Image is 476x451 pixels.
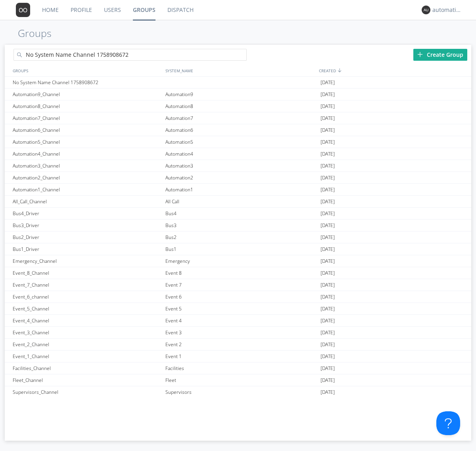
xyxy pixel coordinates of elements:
[417,52,423,57] img: plus.svg
[11,315,163,326] div: Event_4_Channel
[321,362,335,374] span: [DATE]
[321,267,335,279] span: [DATE]
[163,148,319,160] div: Automation4
[11,231,163,243] div: Bus2_Driver
[11,291,163,303] div: Event_6_channel
[422,6,430,14] img: 373638.png
[163,65,317,76] div: SYSTEM_NAME
[11,89,163,100] div: Automation9_Channel
[163,374,319,386] div: Fleet
[163,184,319,195] div: Automation1
[5,112,471,124] a: Automation7_ChannelAutomation7[DATE]
[321,315,335,327] span: [DATE]
[5,231,471,243] a: Bus2_DriverBus2[DATE]
[11,327,163,338] div: Event_3_Channel
[163,351,319,362] div: Event 1
[163,303,319,314] div: Event 5
[11,255,163,267] div: Emergency_Channel
[11,267,163,279] div: Event_8_Channel
[163,243,319,255] div: Bus1
[5,315,471,327] a: Event_4_ChannelEvent 4[DATE]
[163,196,319,207] div: All Call
[321,220,335,231] span: [DATE]
[163,327,319,338] div: Event 3
[321,291,335,303] span: [DATE]
[321,172,335,184] span: [DATE]
[5,208,471,220] a: Bus4_DriverBus4[DATE]
[11,172,163,183] div: Automation2_Channel
[5,303,471,315] a: Event_5_ChannelEvent 5[DATE]
[5,386,471,398] a: Supervisors_ChannelSupervisors[DATE]
[5,255,471,267] a: Emergency_ChannelEmergency[DATE]
[5,172,471,184] a: Automation2_ChannelAutomation2[DATE]
[11,374,163,386] div: Fleet_Channel
[321,339,335,351] span: [DATE]
[163,172,319,183] div: Automation2
[163,362,319,374] div: Facilities
[5,291,471,303] a: Event_6_channelEvent 6[DATE]
[5,374,471,386] a: Fleet_ChannelFleet[DATE]
[321,327,335,339] span: [DATE]
[11,184,163,195] div: Automation1_Channel
[11,77,163,88] div: No System Name Channel 1758908672
[11,220,163,231] div: Bus3_Driver
[321,148,335,160] span: [DATE]
[163,136,319,148] div: Automation5
[11,160,163,172] div: Automation3_Channel
[11,148,163,160] div: Automation4_Channel
[321,386,335,398] span: [DATE]
[163,89,319,100] div: Automation9
[5,100,471,112] a: Automation8_ChannelAutomation8[DATE]
[321,112,335,124] span: [DATE]
[321,243,335,255] span: [DATE]
[11,351,163,362] div: Event_1_Channel
[163,339,319,350] div: Event 2
[11,339,163,350] div: Event_2_Channel
[321,184,335,196] span: [DATE]
[321,89,335,100] span: [DATE]
[163,315,319,326] div: Event 4
[16,3,30,17] img: 373638.png
[5,148,471,160] a: Automation4_ChannelAutomation4[DATE]
[163,267,319,279] div: Event 8
[5,339,471,351] a: Event_2_ChannelEvent 2[DATE]
[321,374,335,386] span: [DATE]
[5,220,471,231] a: Bus3_DriverBus3[DATE]
[11,124,163,136] div: Automation6_Channel
[5,89,471,100] a: Automation9_ChannelAutomation9[DATE]
[5,362,471,374] a: Facilities_ChannelFacilities[DATE]
[163,279,319,291] div: Event 7
[5,351,471,362] a: Event_1_ChannelEvent 1[DATE]
[11,196,163,207] div: All_Call_Channel
[163,112,319,124] div: Automation7
[413,49,467,61] div: Create Group
[11,386,163,398] div: Supervisors_Channel
[11,65,161,76] div: GROUPS
[5,243,471,255] a: Bus1_DriverBus1[DATE]
[163,124,319,136] div: Automation6
[5,77,471,89] a: No System Name Channel 1758908672[DATE]
[321,196,335,208] span: [DATE]
[321,231,335,243] span: [DATE]
[11,208,163,219] div: Bus4_Driver
[5,124,471,136] a: Automation6_ChannelAutomation6[DATE]
[321,208,335,220] span: [DATE]
[321,100,335,112] span: [DATE]
[163,100,319,112] div: Automation8
[163,255,319,267] div: Emergency
[11,100,163,112] div: Automation8_Channel
[436,411,460,435] iframe: Toggle Customer Support
[5,279,471,291] a: Event_7_ChannelEvent 7[DATE]
[321,279,335,291] span: [DATE]
[5,136,471,148] a: Automation5_ChannelAutomation5[DATE]
[317,65,471,76] div: CREATED
[321,77,335,89] span: [DATE]
[5,184,471,196] a: Automation1_ChannelAutomation1[DATE]
[11,303,163,314] div: Event_5_Channel
[163,231,319,243] div: Bus2
[163,386,319,398] div: Supervisors
[321,303,335,315] span: [DATE]
[163,291,319,303] div: Event 6
[5,267,471,279] a: Event_8_ChannelEvent 8[DATE]
[321,351,335,362] span: [DATE]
